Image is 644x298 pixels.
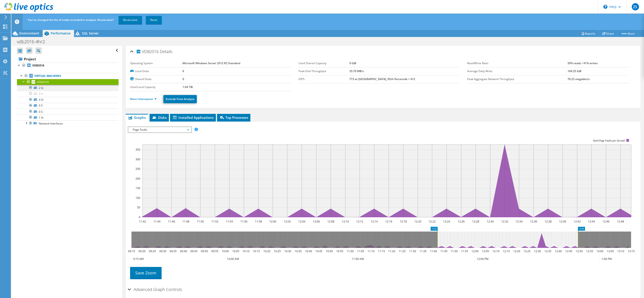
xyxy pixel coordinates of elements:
span: SQL Server [82,31,99,35]
label: Operating System [130,61,183,66]
a: 2 G: [17,85,118,91]
text: 11:50 [197,220,204,223]
text: 100 [136,196,140,200]
text: 09:40 [180,249,187,253]
a: Reports [577,30,599,37]
b: 169.25 GiB [568,69,581,73]
text: 10:25 [274,249,281,253]
text: 12:38 [544,220,551,223]
text: 12:16 [385,220,392,223]
label: Peak Disk Throughput [299,69,349,73]
label: Shared Disks [130,77,183,81]
text: 0 [139,215,140,219]
text: Hard Page Faults per Second [593,139,624,142]
text: 12:46 [602,220,609,223]
span: Details [160,49,172,54]
b: 0 [183,77,184,81]
a: 3 E: [17,91,118,97]
b: VDB2016 [32,64,44,67]
text: 11:55 [461,249,468,253]
text: 12:10 [492,249,499,253]
text: 12:04 [298,220,305,223]
text: 11:56 [240,220,247,223]
text: 12:40 [555,249,562,253]
text: 10:20 [263,249,270,253]
text: 11:54 [226,220,233,223]
a: Save Zoom [130,267,162,279]
text: 12:08 [327,220,334,223]
text: 11:20 [388,249,395,253]
span: Page Faults [131,127,189,132]
text: 13:00 [596,249,603,253]
text: 12:55 [586,249,593,253]
text: 50 [137,205,140,209]
text: 150 [136,186,140,190]
text: 11:35 [419,249,426,253]
text: 11:52 [211,220,218,223]
text: 11:50 [450,249,457,253]
text: 12:12 [356,220,363,223]
span: VDB2016 [37,80,49,84]
text: 11:46 [168,220,175,223]
a: 1 H: [17,115,118,120]
text: 12:35 [544,249,551,253]
text: 10:30 [284,249,291,253]
text: 11:15 [378,249,385,253]
text: 12:45 [565,249,572,253]
span: You've changed the list of nodes included in analysis. Recalculate? [28,18,114,22]
a: Project [17,55,118,63]
text: 09:55 [211,249,218,253]
text: 12:44 [588,220,595,223]
text: 12:48 [617,220,624,223]
text: 10:50 [326,249,333,253]
text: 11:58 [255,220,262,223]
text: 13:15 [627,249,634,253]
text: 13:05 [607,249,614,253]
b: 0 GiB [349,61,356,65]
text: 10:05 [232,249,239,253]
label: Peak Aggregate Network Throughput [467,77,568,81]
text: 12:42 [573,220,580,223]
text: 09:25 [149,249,156,253]
text: 12:14 [370,220,378,223]
text: 10:45 [315,249,322,253]
text: 11:44 [153,220,160,223]
b: Microsoft Windows Server 2012 R2 Standard [183,61,240,65]
text: 11:05 [357,249,364,253]
text: 12:32 [501,220,508,223]
a: VDB2016 [17,63,118,68]
text: 12:25 [523,249,530,253]
span: Installed Applications [172,115,214,120]
text: 12:10 [342,220,349,223]
text: 200 [136,177,140,181]
text: 13:10 [617,249,624,253]
text: 12:02 [284,220,291,223]
label: Average Daily Write [467,69,568,73]
text: 10:40 [305,249,312,253]
text: 10:35 [294,249,301,253]
text: 09:45 [190,249,197,253]
b: 773 at [GEOGRAPHIC_DATA], 95th Percentile = 412 [349,77,415,81]
b: 70.22 megabits/s [568,77,590,81]
a: Recalculate [118,16,142,24]
text: 11:45 [440,249,447,253]
svg: \n [603,5,607,9]
text: 12:22 [428,220,435,223]
text: 09:35 [169,249,176,253]
span: Top Processes [219,115,248,120]
label: Read/Write Ratio [467,61,568,66]
a: 0 C: [17,109,118,115]
text: 11:30 [409,249,416,253]
text: 11:00 [346,249,353,253]
label: Used Local Capacity [130,85,183,89]
a: Virtual Machines [17,73,118,79]
a: VDB2016 [17,79,118,85]
text: 12:06 [313,220,320,223]
a: Reset [146,16,162,24]
label: IOPS: [299,77,349,81]
b: 35.70 MB/s [349,69,364,73]
span: Disks [152,115,167,120]
text: 09:30 [159,249,166,253]
text: 12:30 [486,220,493,223]
span: ZS [632,3,639,10]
